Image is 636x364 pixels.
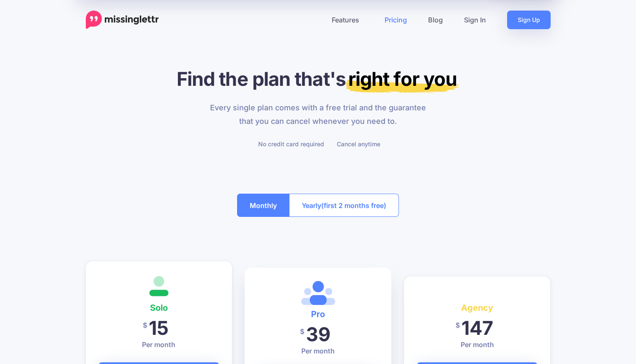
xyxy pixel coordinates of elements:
button: Monthly [237,194,289,217]
button: Yearly(first 2 months free) [289,194,399,217]
span: $ [456,316,460,335]
p: Per month [417,339,538,350]
p: Every single plan comes with a free trial and the guarantee that you can cancel whenever you need... [205,101,431,128]
span: 39 [306,323,330,346]
a: Blog [418,11,453,29]
h1: Find the plan that's [86,67,551,90]
h4: Agency [417,301,538,315]
span: $ [300,322,304,341]
a: Sign Up [507,11,551,29]
a: Sign In [453,11,497,29]
span: $ [143,316,147,335]
span: (first 2 months free) [321,199,386,212]
h4: Solo [98,301,220,315]
a: Home [86,11,159,29]
li: Cancel anytime [335,139,380,149]
span: 15 [149,316,169,339]
img: <i class='fas fa-heart margin-right'></i>Most Popular [301,280,335,306]
span: 147 [461,316,493,339]
p: Per month [257,346,379,356]
p: Per month [98,339,220,350]
li: No credit card required [256,139,324,149]
h4: Pro [257,307,379,321]
a: Features [321,11,374,29]
a: Pricing [374,11,418,29]
mark: right for you [346,67,459,93]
